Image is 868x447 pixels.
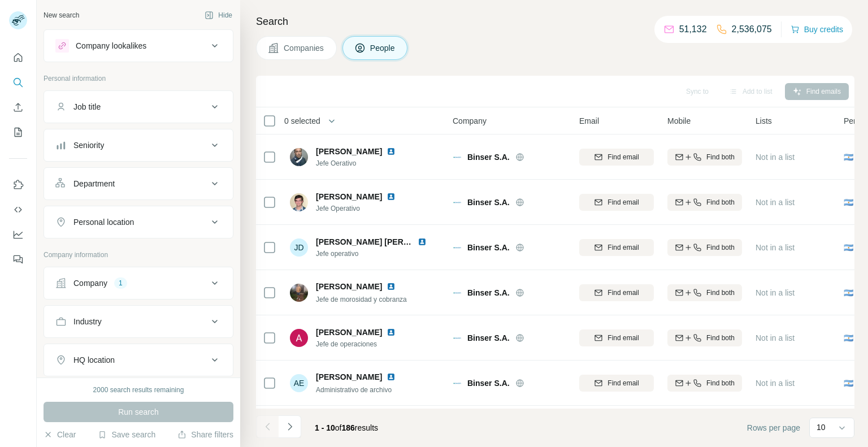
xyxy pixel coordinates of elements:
[607,197,639,207] span: Find email
[73,316,102,327] div: Industry
[290,148,308,166] img: Avatar
[844,151,853,163] span: 🇦🇷
[197,7,240,24] button: Hide
[579,329,654,346] button: Find email
[342,423,355,432] span: 186
[756,243,795,252] span: Not in a list
[387,282,396,291] img: LinkedIn logo
[667,194,742,211] button: Find both
[370,42,396,54] span: People
[387,328,396,337] img: LinkedIn logo
[98,429,155,440] button: Save search
[732,23,772,36] p: 2,536,075
[817,422,826,433] p: 10
[316,386,392,394] span: Administrativo de archivo
[73,140,104,151] div: Seniority
[667,239,742,256] button: Find both
[756,379,795,388] span: Not in a list
[607,242,639,253] span: Find email
[290,374,308,392] div: AE
[9,199,27,220] button: Use Surfe API
[316,203,409,214] span: Jefe Operativo
[315,423,378,432] span: results
[9,249,27,270] button: Feedback
[747,422,800,433] span: Rows per page
[756,333,795,342] span: Not in a list
[335,423,342,432] span: of
[387,192,396,201] img: LinkedIn logo
[44,93,233,120] button: Job title
[316,327,382,338] span: [PERSON_NAME]
[290,193,308,211] img: Avatar
[453,198,462,207] img: Logo of Binser S.A.
[756,153,795,162] span: Not in a list
[579,149,654,166] button: Find email
[467,151,510,163] span: Binser S.A.
[844,287,853,298] span: 🇦🇷
[453,153,462,162] img: Logo of Binser S.A.
[256,14,854,29] h4: Search
[387,372,396,381] img: LinkedIn logo
[706,288,735,298] span: Find both
[467,242,510,253] span: Binser S.A.
[44,73,233,84] p: Personal information
[467,287,510,298] span: Binser S.A.
[9,72,27,93] button: Search
[73,277,107,289] div: Company
[114,278,127,288] div: 1
[607,152,639,162] span: Find email
[44,308,233,335] button: Industry
[290,329,308,347] img: Avatar
[453,243,462,252] img: Logo of Binser S.A.
[579,284,654,301] button: Find email
[290,238,308,257] div: JD
[418,237,427,246] img: LinkedIn logo
[9,175,27,195] button: Use Surfe on LinkedIn
[607,288,639,298] span: Find email
[9,224,27,245] button: Dashboard
[453,115,487,127] span: Company
[467,377,510,389] span: Binser S.A.
[279,415,301,438] button: Navigate to next page
[44,346,233,374] button: HQ location
[579,115,599,127] span: Email
[679,23,707,36] p: 51,132
[844,332,853,344] span: 🇦🇷
[756,115,772,127] span: Lists
[44,10,79,20] div: New search
[467,197,510,208] span: Binser S.A.
[667,284,742,301] button: Find both
[579,194,654,211] button: Find email
[607,333,639,343] span: Find email
[387,147,396,156] img: LinkedIn logo
[316,237,451,246] span: [PERSON_NAME] [PERSON_NAME]
[316,249,440,259] span: Jefe operativo
[284,115,320,127] span: 0 selected
[844,377,853,389] span: 🇦🇷
[316,191,382,202] span: [PERSON_NAME]
[316,146,382,157] span: [PERSON_NAME]
[9,47,27,68] button: Quick start
[756,198,795,207] span: Not in a list
[44,429,76,440] button: Clear
[453,288,462,297] img: Logo of Binser S.A.
[44,250,233,260] p: Company information
[93,385,184,395] div: 2000 search results remaining
[9,97,27,118] button: Enrich CSV
[579,239,654,256] button: Find email
[607,378,639,388] span: Find email
[316,281,382,292] span: [PERSON_NAME]
[177,429,233,440] button: Share filters
[791,21,843,37] button: Buy credits
[667,115,691,127] span: Mobile
[76,40,146,51] div: Company lookalikes
[706,152,735,162] span: Find both
[284,42,325,54] span: Companies
[73,354,115,366] div: HQ location
[9,122,27,142] button: My lists
[844,197,853,208] span: 🇦🇷
[667,329,742,346] button: Find both
[453,333,462,342] img: Logo of Binser S.A.
[316,371,382,383] span: [PERSON_NAME]
[706,333,735,343] span: Find both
